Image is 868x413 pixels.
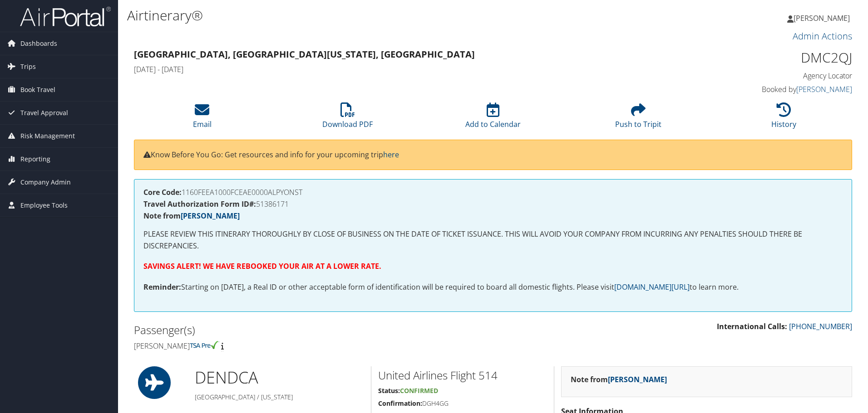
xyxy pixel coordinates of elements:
[143,200,843,208] h4: 51386171
[322,107,373,129] a: Download PDF
[378,368,547,383] h2: United Airlines Flight 514
[143,282,181,292] strong: Reminder:
[793,30,852,42] a: Admin Actions
[143,199,256,209] strong: Travel Authorization Form ID#:
[608,374,667,384] a: [PERSON_NAME]
[378,399,547,408] h5: DGH4GG
[683,84,852,94] h4: Booked by
[127,6,615,25] h1: Airtinerary®
[787,5,859,32] a: [PERSON_NAME]
[20,171,71,194] span: Company Admin
[789,321,852,331] a: [PHONE_NUMBER]
[143,149,843,161] p: Know Before You Go: Get resources and info for your upcoming trip
[20,125,75,147] span: Risk Management
[134,64,669,74] h4: [DATE] - [DATE]
[143,211,240,221] strong: Note from
[143,189,843,196] h4: 1160FEEA1000FCEAE0000ALPYONST
[20,194,68,217] span: Employee Tools
[615,107,661,129] a: Push to Tripit
[20,148,50,170] span: Reporting
[20,32,57,55] span: Dashboards
[195,393,364,402] h5: [GEOGRAPHIC_DATA] / [US_STATE]
[683,48,852,67] h1: DMC2QJ
[195,366,364,389] h1: DEN DCA
[683,71,852,81] h4: Agency Locator
[794,13,850,23] span: [PERSON_NAME]
[20,6,111,27] img: airportal-logo.png
[193,107,212,129] a: Email
[143,228,843,252] p: PLEASE REVIEW THIS ITINERARY THOROUGHLY BY CLOSE OF BUSINESS ON THE DATE OF TICKET ISSUANCE. THIS...
[383,150,399,160] a: here
[181,211,240,221] a: [PERSON_NAME]
[614,282,690,292] a: [DOMAIN_NAME][URL]
[143,261,381,271] strong: SAVINGS ALERT! WE HAVE REBOOKED YOUR AIR AT A LOWER RATE.
[143,187,182,197] strong: Core Code:
[717,321,787,331] strong: International Calls:
[400,386,438,395] span: Confirmed
[134,48,475,60] strong: [GEOGRAPHIC_DATA], [GEOGRAPHIC_DATA] [US_STATE], [GEOGRAPHIC_DATA]
[465,107,521,129] a: Add to Calendar
[20,55,36,78] span: Trips
[134,341,486,351] h4: [PERSON_NAME]
[143,282,843,293] p: Starting on [DATE], a Real ID or other acceptable form of identification will be required to boar...
[571,374,667,384] strong: Note from
[20,102,68,124] span: Travel Approval
[378,399,422,408] strong: Confirmation:
[134,322,486,338] h2: Passenger(s)
[378,386,400,395] strong: Status:
[796,84,852,94] a: [PERSON_NAME]
[20,78,55,101] span: Book Travel
[190,341,219,349] img: tsa-precheck.png
[771,107,796,129] a: History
